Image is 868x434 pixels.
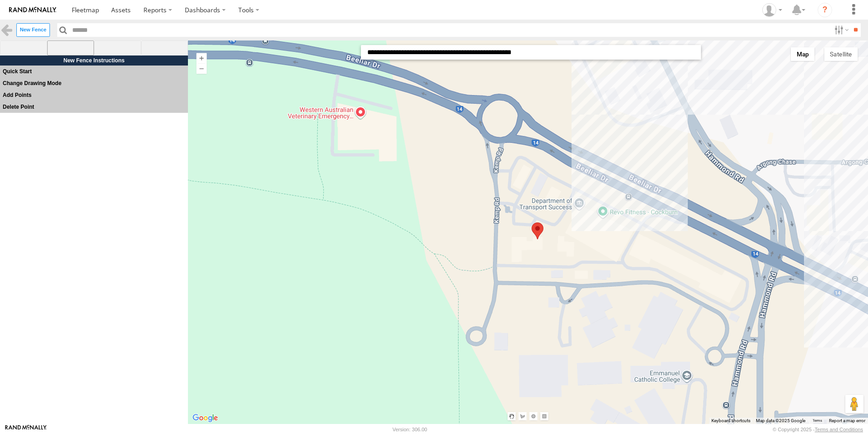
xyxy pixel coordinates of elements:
[9,7,56,13] img: rand-logo.svg
[815,427,863,432] a: Terms and Conditions
[529,412,538,420] button: Draw a circle
[197,63,207,74] button: Zoom out
[518,412,527,420] button: Draw a shape
[845,395,863,413] button: Drag Pegman onto the map to open Street View
[47,40,94,56] span: Free draw a fence using lines
[829,418,865,423] a: Report a map error
[508,412,516,420] button: Stop drawing
[759,3,785,17] div: Michelle Fisher
[773,427,863,432] div: © Copyright 2025 -
[813,419,822,423] a: Terms (opens in new tab)
[141,40,188,56] span: Draw a fence using a Rectangle
[393,427,427,432] div: Version: 306.00
[190,412,220,424] img: Google
[711,418,750,424] button: Keyboard shortcuts
[16,23,50,36] label: Create New Fence
[540,412,548,420] button: Draw a rectangle
[190,412,220,424] a: Open this area in Google Maps (opens a new window)
[756,418,805,423] span: Map data ©2025 Google
[818,3,832,17] i: ?
[791,47,815,61] button: Show street map
[94,40,141,56] span: Draw a fence using a radius from the start location
[197,53,207,63] button: Zoom in
[5,425,47,434] a: Visit our Website
[824,47,858,61] button: Show satellite imagery
[831,23,850,36] label: Search Filter Options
